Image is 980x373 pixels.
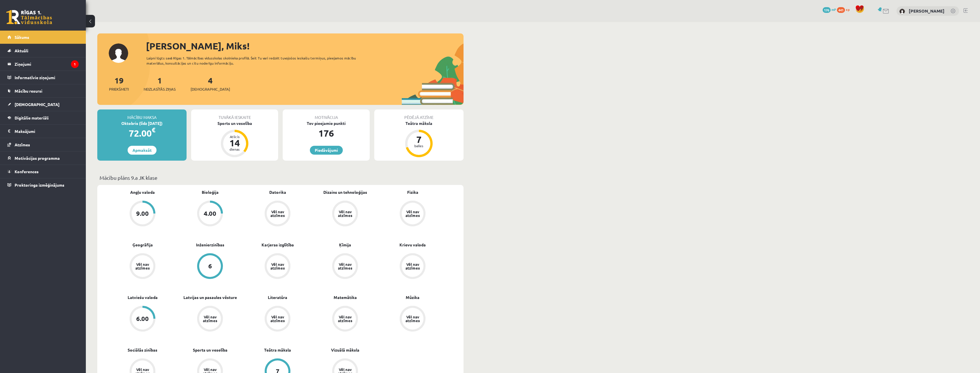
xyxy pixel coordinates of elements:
[270,315,286,322] div: Vēl nav atzīmes
[7,138,79,151] a: Atzīmes
[264,347,291,353] a: Teātra māksla
[7,31,79,44] a: Sākums
[7,44,79,57] a: Aktuāli
[109,306,176,333] a: 6.00
[337,210,353,217] div: Vēl nav atzīmes
[323,189,367,195] a: Dizains un tehnoloģijas
[183,294,237,300] a: Latvijas un pasaules vēsture
[191,86,230,92] span: [DEMOGRAPHIC_DATA]
[15,169,39,174] span: Konferences
[283,126,370,140] div: 176
[144,75,176,92] a: 1Neizlasītās ziņas
[202,315,218,322] div: Vēl nav atzīmes
[204,210,216,217] div: 4.00
[97,126,187,140] div: 72.00
[7,178,79,192] a: Proktoringa izmēģinājums
[144,86,176,92] span: Neizlasītās ziņas
[311,201,379,228] a: Vēl nav atzīmes
[130,189,155,195] a: Angļu valoda
[226,135,243,138] div: Atlicis
[193,347,227,353] a: Sports un veselība
[405,210,421,217] div: Vēl nav atzīmes
[334,294,357,300] a: Matemātika
[15,115,49,120] span: Digitālie materiāli
[15,35,29,40] span: Sākums
[405,315,421,322] div: Vēl nav atzīmes
[269,189,286,195] a: Datorika
[283,120,370,126] div: Tev pieejamie punkti
[15,71,79,84] legend: Informatīvie ziņojumi
[109,75,129,92] a: 19Priekšmeti
[128,347,157,353] a: Sociālās zinības
[270,210,286,217] div: Vēl nav atzīmes
[71,60,79,68] i: 1
[244,306,311,333] a: Vēl nav atzīmes
[331,347,359,353] a: Vizuālā māksla
[191,120,278,158] a: Sports un veselība Atlicis 14 dienas
[226,138,243,147] div: 14
[196,242,224,248] a: Inženierzinības
[823,7,831,13] span: 176
[909,8,945,14] a: [PERSON_NAME]
[152,126,155,134] span: €
[410,144,427,147] div: balles
[7,151,79,165] a: Motivācijas programma
[191,120,278,126] div: Sports un veselība
[7,98,79,111] a: [DEMOGRAPHIC_DATA]
[244,253,311,280] a: Vēl nav atzīmes
[132,242,153,248] a: Ģeogrāfija
[191,75,230,92] a: 4[DEMOGRAPHIC_DATA]
[202,189,219,195] a: Bioloģija
[837,7,852,12] a: 441 xp
[837,7,845,13] span: 441
[15,142,30,147] span: Atzīmes
[283,109,370,120] div: Motivācija
[7,57,79,71] a: Ziņojumi1
[379,306,446,333] a: Vēl nav atzīmes
[176,201,244,228] a: 4.00
[405,262,421,270] div: Vēl nav atzīmes
[270,262,286,270] div: Vēl nav atzīmes
[134,262,151,270] div: Vēl nav atzīmes
[191,109,278,120] div: Tuvākā ieskaite
[262,242,294,248] a: Karjeras izglītība
[15,88,42,93] span: Mācību resursi
[146,55,366,66] div: Laipni lūgts savā Rīgas 1. Tālmācības vidusskolas skolnieka profilā. Šeit Tu vari redzēt tuvojošo...
[6,10,52,24] a: Rīgas 1. Tālmācības vidusskola
[7,71,79,84] a: Informatīvie ziņojumi
[339,242,351,248] a: Ķīmija
[15,102,60,107] span: [DEMOGRAPHIC_DATA]
[406,294,419,300] a: Mūzika
[337,262,353,270] div: Vēl nav atzīmes
[109,201,176,228] a: 9.00
[268,294,287,300] a: Literatūra
[146,39,464,53] div: [PERSON_NAME], Miks!
[15,57,79,71] legend: Ziņojumi
[399,242,426,248] a: Krievu valoda
[311,306,379,333] a: Vēl nav atzīmes
[7,165,79,178] a: Konferences
[379,253,446,280] a: Vēl nav atzīmes
[109,253,176,280] a: Vēl nav atzīmes
[374,109,464,120] div: Pēdējā atzīme
[7,84,79,97] a: Mācību resursi
[176,306,244,333] a: Vēl nav atzīmes
[226,147,243,151] div: dienas
[899,9,905,14] img: Miks Bubis
[128,146,157,155] a: Apmaksāt
[176,253,244,280] a: 6
[109,86,129,92] span: Priekšmeti
[136,316,149,322] div: 6.00
[374,120,464,126] div: Teātra māksla
[823,7,836,12] a: 176 mP
[97,109,187,120] div: Mācību maksa
[128,294,158,300] a: Latviešu valoda
[97,120,187,126] div: Oktobris (līdz [DATE])
[15,155,60,161] span: Motivācijas programma
[410,135,427,144] div: 7
[831,7,836,12] span: mP
[244,201,311,228] a: Vēl nav atzīmes
[7,125,79,138] a: Maksājumi
[407,189,418,195] a: Fizika
[15,125,79,138] legend: Maksājumi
